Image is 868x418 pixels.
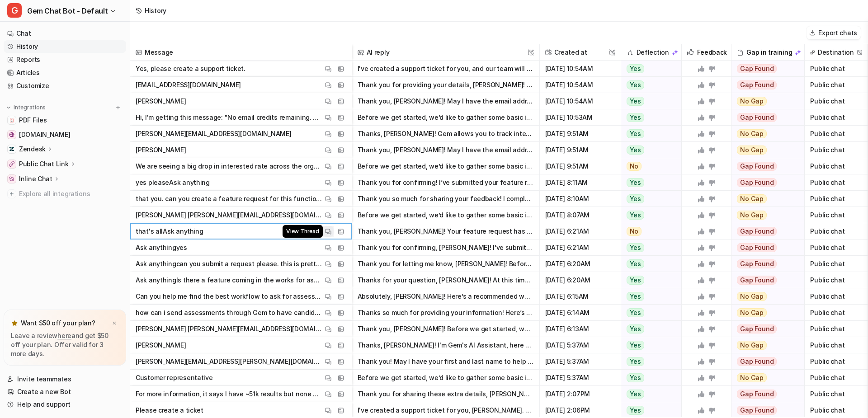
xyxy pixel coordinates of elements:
[19,145,46,154] p: Zendesk
[737,80,777,89] span: Gap Found
[627,324,644,333] span: Yes
[808,158,864,174] span: Public chat
[808,142,864,158] span: Public chat
[808,288,864,305] span: Public chat
[11,331,119,358] p: Leave a review and get $50 off your plan. Offer valid for 3 more days.
[543,174,617,191] span: [DATE] 8:11AM
[136,223,203,240] p: that's allAsk anything
[14,104,46,111] p: Integrations
[731,77,798,93] button: Gap Found
[136,386,323,402] p: For more information, it says I have ~51k results but none are showing up
[9,161,14,167] img: Public Chat Link
[283,225,322,238] span: View Thread
[627,146,644,155] span: Yes
[621,370,677,386] button: Yes
[136,207,323,223] p: [PERSON_NAME] [PERSON_NAME][EMAIL_ADDRESS][DOMAIN_NAME] how can i follow up with candidates to su...
[731,321,798,337] button: Gap Found
[627,80,644,89] span: Yes
[627,227,642,236] span: No
[358,109,534,126] button: Before we get started, we’d like to gather some basic information to help us identify your accoun...
[358,321,534,337] button: Thank you, [PERSON_NAME]! Before we get started, we’d like to gather some basic information to he...
[543,191,617,207] span: [DATE] 8:10AM
[621,256,677,272] button: Yes
[543,44,617,61] span: Created at
[4,114,126,127] a: PDF FilesPDF Files
[808,44,864,61] span: Destination
[808,337,864,353] span: Public chat
[731,370,798,386] button: No Gap
[27,5,108,17] span: Gem Chat Bot - Default
[627,113,644,122] span: Yes
[621,142,677,158] button: Yes
[358,158,534,174] button: Before we get started, we’d like to gather some basic information to help us identify your accoun...
[627,194,644,203] span: Yes
[621,272,677,288] button: Yes
[358,370,534,386] button: Before we get started, we’d like to gather some basic information to help us identify your accoun...
[323,226,334,237] button: View Thread
[136,93,186,109] p: [PERSON_NAME]
[808,61,864,77] span: Public chat
[808,191,864,207] span: Public chat
[737,276,777,285] span: Gap Found
[737,259,777,268] span: Gap Found
[57,332,71,339] a: here
[358,272,534,288] button: Thanks for your question, [PERSON_NAME]! At this time, there is no public information confirming ...
[112,320,117,326] img: x
[543,272,617,288] span: [DATE] 6:20AM
[9,132,14,137] img: status.gem.com
[358,337,534,353] button: Thanks, [PERSON_NAME]! I'm Gem's AI Assistant, here to help with your product-related questions a...
[737,113,777,122] span: Gap Found
[19,187,123,201] span: Explore all integrations
[358,256,534,272] button: Thank you for letting me know, [PERSON_NAME]! Before I submit your request, just to confirm—would...
[358,174,534,191] button: Thank you for confirming! I’ve submitted your feature request to our product team for review. You...
[627,341,644,350] span: Yes
[627,357,644,366] span: Yes
[621,61,677,77] button: Yes
[21,319,95,328] p: Want $50 off your plan?
[543,77,617,93] span: [DATE] 10:54AM
[737,227,777,236] span: Gap Found
[136,191,323,207] p: that you. can you create a feature request for this functionality. seems like a bit of heavy lift...
[358,240,534,256] button: Thank you for confirming, [PERSON_NAME]! I've submitted your feature request for a candidate asse...
[731,109,798,126] button: Gap Found
[627,64,644,73] span: Yes
[7,3,22,18] span: G
[808,207,864,223] span: Public chat
[358,288,534,305] button: Absolutely, [PERSON_NAME]! Here’s a recommended workflow for requesting assessments and tracking ...
[136,174,210,191] p: yes pleaseAsk anything
[621,158,677,174] button: No
[543,109,617,126] span: [DATE] 10:53AM
[737,146,767,155] span: No Gap
[136,158,323,174] p: We are seeing a big drop in interested rate across the organization - are you seeing any trends a...
[808,321,864,337] span: Public chat
[356,44,536,61] span: AI reply
[136,272,323,288] p: Ask anythingIs there a feature coming in the works for assessment submissions/reviews? something ...
[4,128,126,141] a: status.gem.com[DOMAIN_NAME]
[735,44,801,61] div: Gap in training
[136,321,323,337] p: [PERSON_NAME] [PERSON_NAME][EMAIL_ADDRESS][DOMAIN_NAME]
[627,390,644,399] span: Yes
[731,305,798,321] button: No Gap
[808,370,864,386] span: Public chat
[621,353,677,370] button: Yes
[697,44,727,61] h2: Feedback
[4,398,126,411] a: Help and support
[737,324,777,333] span: Gap Found
[543,158,617,174] span: [DATE] 9:51AM
[4,66,126,79] a: Articles
[808,126,864,142] span: Public chat
[731,353,798,370] button: Gap Found
[808,272,864,288] span: Public chat
[543,93,617,109] span: [DATE] 10:54AM
[627,292,644,301] span: Yes
[9,176,14,182] img: Inline Chat
[627,406,644,415] span: Yes
[808,353,864,370] span: Public chat
[621,207,677,223] button: Yes
[136,337,186,353] p: [PERSON_NAME]
[731,256,798,272] button: Gap Found
[543,207,617,223] span: [DATE] 8:07AM
[136,126,292,142] p: [PERSON_NAME][EMAIL_ADDRESS][DOMAIN_NAME]
[4,373,126,385] a: Invite teammates
[543,353,617,370] span: [DATE] 5:37AM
